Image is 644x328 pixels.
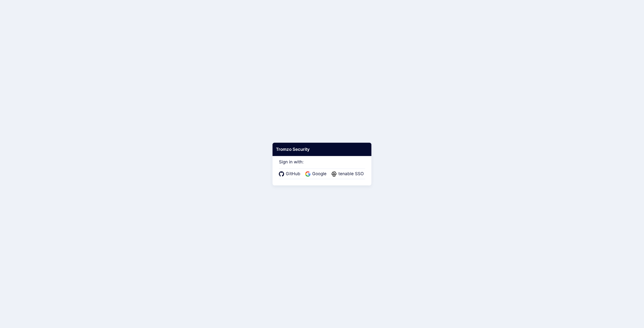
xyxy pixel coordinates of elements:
[272,143,371,156] div: Tromzo Security
[305,171,328,177] a: Google
[279,152,365,179] div: Sign in with:
[279,171,302,177] a: GitHub
[284,171,302,177] span: GitHub
[311,171,328,177] span: Google
[332,171,365,177] a: tenable SSO
[337,171,365,177] span: tenable SSO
